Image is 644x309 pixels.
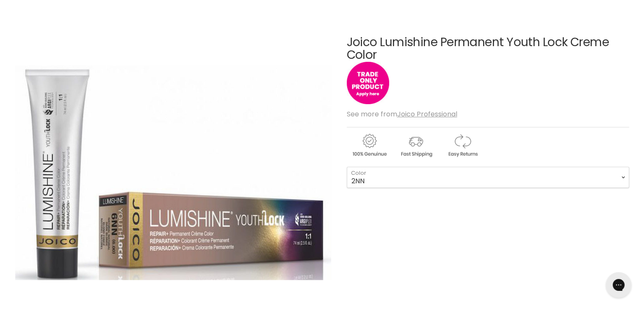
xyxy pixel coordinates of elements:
[347,62,389,104] img: tradeonly_small.jpg
[393,132,438,158] img: shipping.gif
[347,132,392,158] img: genuine.gif
[347,109,457,119] span: See more from
[440,132,485,158] img: returns.gif
[15,65,332,280] img: Joico Lumishine Permanent Youth Lock Creme Color
[397,109,457,119] a: Joico Professional
[347,36,629,62] h1: Joico Lumishine Permanent Youth Lock Creme Color
[602,269,636,301] iframe: Gorgias live chat messenger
